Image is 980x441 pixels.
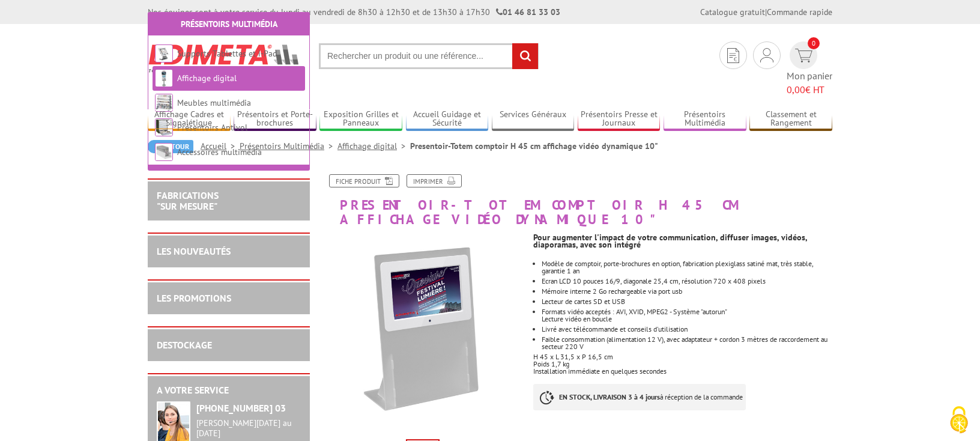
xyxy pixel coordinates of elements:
input: rechercher [512,43,538,69]
span: Mon panier [787,69,832,97]
li: Ecran LCD 10 pouces 16/9, diagonale 25,4 cm, résolution 720 x 408 pixels [542,278,832,285]
div: | [700,6,832,18]
a: DESTOCKAGE [157,339,212,351]
img: Supports Tablettes et i-Pad [155,44,173,62]
a: LES PROMOTIONS [157,292,231,304]
a: FABRICATIONS"Sur Mesure" [157,189,219,212]
a: Services Généraux [492,109,575,129]
a: Présentoirs Multimédia [181,19,277,29]
h2: A votre service [157,385,301,396]
a: Affichage digital [177,73,237,84]
input: Rechercher un produit ou une référence... [319,43,539,69]
a: Présentoirs Multimédia [664,109,746,129]
img: devis rapide [727,48,739,63]
p: Lecture vidéo en boucle [542,315,832,323]
span: € HT [787,83,832,97]
strong: 01 46 81 33 03 [496,7,560,17]
div: [PERSON_NAME][DATE] au [DATE] [196,418,301,439]
button: Cookies (fenêtre modale) [938,400,980,441]
p: Poids 1,7 kg [533,360,832,368]
img: Cookies (fenêtre modale) [944,405,974,435]
a: LES NOUVEAUTÉS [157,245,231,257]
a: Accueil Guidage et Sécurité [406,109,489,129]
a: Imprimer [407,174,462,187]
a: Exposition Grilles et Panneaux [319,109,402,129]
img: devis rapide [760,48,773,62]
p: Installation immédiate en quelques secondes [533,368,832,375]
img: affichage_digital_216405_1.jpg [322,233,524,435]
h1: Presentoir-Totem comptoir H 45 cm affichage vidéo dynamique 10" [313,174,841,227]
a: Fiche produit [329,174,399,187]
p: Formats vidéo acceptés : AVI, XVID, MPEG2 - Système "autorun" [542,308,832,315]
li: Lecteur de cartes SD et USB [542,298,832,305]
p: Livré avec télécommande et conseils d'utilisation [542,326,832,333]
a: Supports Tablettes et i-Pad [177,48,277,59]
li: Mémoire interne 2 Go rechargeable via port usb [542,288,832,295]
strong: Pour augmenter l'impact de votre communication, diffuser images, vidéos, diaporamas, avec son int... [533,232,807,250]
a: Présentoirs et Porte-brochures [234,109,316,129]
p: à réception de la commande [533,384,746,410]
li: Faible consommation (alimentation 12 V), avec adaptateur + cordon 3 mètres de raccordement au sec... [542,336,832,350]
a: Commande rapide [767,7,832,17]
li: Presentoir-Totem comptoir H 45 cm affichage vidéo dynamique 10" [410,140,658,152]
p: H 45 x L 31,5 x P 16,5 cm [533,353,832,360]
div: Nos équipes sont à votre service du lundi au vendredi de 8h30 à 12h30 et de 13h30 à 17h30 [148,6,560,18]
strong: [PHONE_NUMBER] 03 [196,402,286,414]
span: 0,00 [787,84,805,96]
a: Affichage digital [337,141,410,151]
a: Catalogue gratuit [700,7,765,17]
strong: EN STOCK, LIVRAISON 3 à 4 jours [559,392,660,401]
img: devis rapide [795,49,812,62]
a: Classement et Rangement [749,109,832,129]
a: Accessoires multimédia [177,147,262,157]
img: Accessoires multimédia [155,143,173,161]
li: Modèle de comptoir, porte-brochures en option, fabrication plexiglass satiné mat, très stable, ga... [542,260,832,275]
a: Meubles multimédia [177,97,251,108]
a: Présentoirs Presse et Journaux [578,109,661,129]
img: Affichage digital [155,69,173,87]
img: Meubles multimédia [155,94,173,112]
span: 0 [808,37,820,49]
a: devis rapide 0 Mon panier 0,00€ HT [787,41,832,97]
a: Affichage Cadres et Signalétique [148,109,231,129]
